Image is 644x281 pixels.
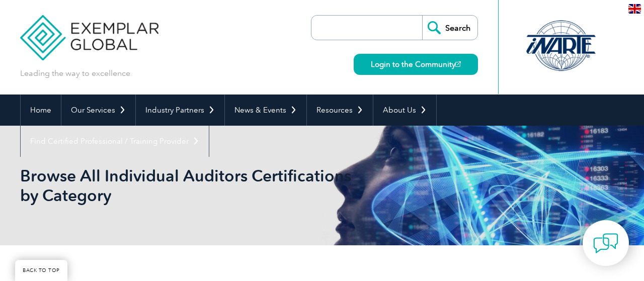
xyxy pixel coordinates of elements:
[61,95,135,126] a: Our Services
[593,231,618,256] img: contact-chat.png
[225,95,306,126] a: News & Events
[354,54,478,75] a: Login to the Community
[455,61,461,67] img: open_square.png
[136,95,224,126] a: Industry Partners
[307,95,373,126] a: Resources
[373,95,436,126] a: About Us
[20,166,407,205] h1: Browse All Individual Auditors Certifications by Category
[21,95,61,126] a: Home
[15,260,67,281] a: BACK TO TOP
[20,68,130,79] p: Leading the way to excellence
[21,126,209,157] a: Find Certified Professional / Training Provider
[628,4,641,14] img: en
[422,16,477,40] input: Search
